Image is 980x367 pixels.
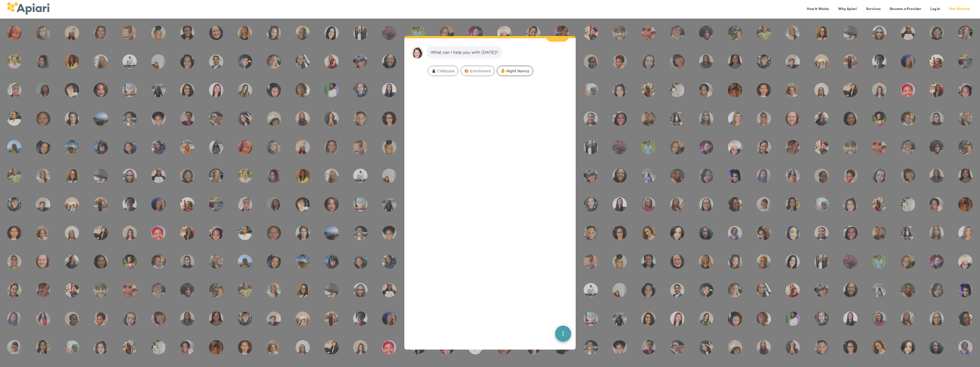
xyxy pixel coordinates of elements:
[946,3,973,15] a: Get Started
[497,68,533,74] span: 👶 Night Nanny
[428,68,458,74] span: 👩‍👧‍👦 Childcare
[927,3,943,15] a: Log In
[497,66,533,76] div: 👶 Night Nanny
[428,66,458,76] div: 👩‍👧‍👦 Childcare
[411,46,424,59] img: amy.37686e0395c82528988e.png
[461,68,494,74] span: 🎨 Enrichment
[804,3,832,15] a: How It Works
[431,49,498,55] div: What can I help you with [DATE]?
[863,3,884,15] a: Services
[835,3,860,15] a: Why Apiari
[555,326,571,342] button: quick menu
[886,3,925,15] a: Become a Provider
[7,2,49,15] img: logo
[461,66,495,76] div: 🎨 Enrichment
